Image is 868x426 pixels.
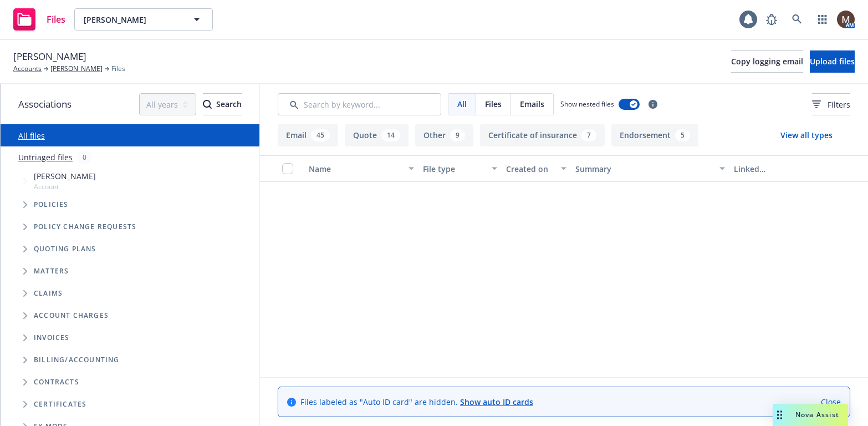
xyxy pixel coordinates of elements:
[821,396,841,408] a: Close
[1,168,259,349] div: Tree Example
[786,8,808,31] a: Search
[418,155,502,182] button: File type
[34,201,69,208] span: Policies
[34,268,69,275] span: Matters
[502,155,571,182] button: Created on
[760,8,783,31] a: Report a Bug
[278,124,338,146] button: Email
[575,163,713,175] div: Summary
[731,56,803,67] span: Copy logging email
[13,49,86,64] span: [PERSON_NAME]
[520,98,544,110] span: Emails
[812,99,850,110] span: Filters
[571,155,729,182] button: Summary
[485,98,502,110] span: Files
[311,129,330,141] div: 45
[731,50,803,73] button: Copy logging email
[729,155,813,182] button: Linked associations
[47,15,65,24] span: Files
[203,94,242,115] div: Search
[34,357,120,363] span: Billing/Accounting
[278,93,441,115] input: Search by keyword...
[50,64,103,74] a: [PERSON_NAME]
[34,379,79,386] span: Contracts
[560,99,614,109] span: Show nested files
[77,151,92,164] div: 0
[309,163,402,175] div: Name
[415,124,473,146] button: Other
[9,4,70,35] a: Files
[34,401,86,408] span: Certificates
[812,93,850,115] button: Filters
[480,124,605,146] button: Certificate of insurance
[345,124,409,146] button: Quote
[460,397,533,407] a: Show auto ID cards
[611,124,698,146] button: Endorsement
[581,129,596,141] div: 7
[828,99,850,110] span: Filters
[795,410,839,419] span: Nova Assist
[74,8,213,31] button: [PERSON_NAME]
[763,124,850,146] button: View all types
[282,163,293,174] input: Select all
[810,56,855,67] span: Upload files
[300,396,533,408] span: Files labeled as "Auto ID card" are hidden.
[84,14,180,26] span: [PERSON_NAME]
[450,129,465,141] div: 9
[34,170,96,182] span: [PERSON_NAME]
[423,163,485,175] div: File type
[18,97,72,111] span: Associations
[810,50,855,73] button: Upload files
[734,163,808,175] div: Linked associations
[304,155,418,182] button: Name
[457,98,467,110] span: All
[773,404,787,426] div: Drag to move
[34,334,70,341] span: Invoices
[506,163,554,175] div: Created on
[811,8,834,31] a: Switch app
[13,64,42,74] a: Accounts
[18,151,73,163] a: Untriaged files
[18,130,45,141] a: All files
[675,129,690,141] div: 5
[203,100,212,109] svg: Search
[381,129,400,141] div: 14
[34,290,63,297] span: Claims
[837,11,855,28] img: photo
[773,404,848,426] button: Nova Assist
[34,224,136,230] span: Policy change requests
[111,64,125,74] span: Files
[34,182,96,191] span: Account
[34,312,109,319] span: Account charges
[203,93,242,115] button: SearchSearch
[34,246,96,252] span: Quoting plans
